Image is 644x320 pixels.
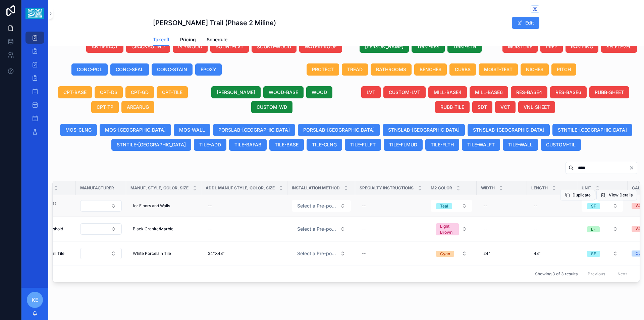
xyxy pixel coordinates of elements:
[91,101,119,113] button: CPT-TP
[417,43,439,50] span: TRIM-RES
[216,43,244,50] span: SOUND-LVT
[425,139,459,151] button: TILE-FLTH
[86,41,123,53] button: ANTIFRACT
[434,89,462,96] span: MILL-BASE4
[208,203,212,209] div: --
[105,127,166,133] span: MOS-[GEOGRAPHIC_DATA]
[178,43,202,50] span: PLYWOOD
[350,141,376,148] span: TILE-FLLFT
[208,251,225,256] span: 24"X48"
[435,101,470,113] button: RUBB-TILE
[581,199,624,212] a: Select Button
[431,200,472,212] button: Select Button
[80,200,122,212] a: Select Button
[609,192,633,198] span: View Details
[130,248,197,259] a: White Porcelain Tile
[581,223,624,235] a: Select Button
[180,34,196,47] a: Pricing
[210,41,249,53] button: SOUND-LVT
[229,139,267,151] button: TILE-BAFAB
[65,127,92,133] span: MOS-CLNG
[347,66,363,73] span: TREAD
[207,34,227,47] a: Schedule
[292,200,351,212] button: Select Button
[449,63,476,76] button: CURBS
[481,248,523,259] a: 24"
[428,86,467,98] button: MILL-BASE4
[63,89,87,96] span: CPT-BASE
[345,139,381,151] button: TILE-FLLFT
[481,200,523,211] a: --
[131,43,165,50] span: CRACKSOUND
[484,66,513,73] span: MOIST-TEST
[546,43,557,50] span: PREP
[483,251,490,256] span: 24"
[453,43,476,50] span: TRIM-STN
[589,86,629,98] button: RUBB-SHEET
[481,224,523,234] a: --
[483,203,487,209] div: --
[535,271,578,277] span: Showing 3 of 3 results
[414,63,447,76] button: BENCHES
[174,124,210,136] button: MOS-WALL
[95,86,123,98] button: CPT-DS
[60,124,97,136] button: MOS-CLNG
[481,185,495,191] span: Width
[199,141,221,148] span: TILE-ADD
[297,226,337,232] span: Select a Pre-populated Installation Method
[534,251,541,256] span: 48"
[591,251,596,257] div: SF
[162,89,182,96] span: CPT-TILE
[275,141,299,148] span: TILE-BASE
[312,66,334,73] span: PROTECT
[126,41,170,53] button: CRACKSOUND
[431,185,452,191] span: M2 Color
[468,124,550,136] button: STNSLAB-[GEOGRAPHIC_DATA]
[80,247,122,260] a: Select Button
[21,27,48,146] div: scrollable content
[431,220,472,238] button: Select Button
[257,104,287,110] span: CUSTOM-WD
[252,41,297,53] button: SOUND-WOOD
[263,86,304,98] button: WOOD-BASE
[383,86,426,98] button: CUSTOM-LVT
[362,251,366,256] div: --
[58,86,92,98] button: CPT-BASE
[516,89,542,96] span: RES-BASE4
[591,226,596,232] div: LF
[502,41,538,53] button: MOISTURE
[217,89,255,96] span: [PERSON_NAME]
[508,43,532,50] span: MOISTURE
[153,18,276,28] h1: [PERSON_NAME] Trail (Phase 2 Miline)
[582,223,623,235] button: Select Button
[179,127,205,133] span: MOS-WALL
[303,127,375,133] span: PORSLAB-[GEOGRAPHIC_DATA]
[511,86,547,98] button: RES-BASE4
[312,141,337,148] span: TILE-CLNG
[361,86,381,98] button: LVT
[312,89,327,96] span: WOOD
[557,66,571,73] span: PITCH
[127,104,149,110] span: AREARUG
[560,190,595,200] button: Duplicate
[121,101,154,113] button: AREARUG
[292,185,340,191] span: Installation Method
[157,66,187,73] span: CONC-STAIN
[269,139,304,151] button: TILE-BASE
[362,226,366,232] div: --
[371,63,412,76] button: BATHROOMS
[591,203,596,209] div: SF
[500,104,510,110] span: VCT
[531,185,548,191] span: Length
[77,66,102,73] span: CONC-POL
[483,226,487,232] div: --
[521,63,549,76] button: NICHES
[555,89,581,96] span: RES-BASE6
[157,86,188,98] button: CPT-TILE
[462,139,500,151] button: TILE-WALFT
[307,139,342,151] button: TILE-CLNG
[80,223,122,235] a: Select Button
[467,141,495,148] span: TILE-WALFT
[130,224,197,234] a: Black Granite/Marble
[297,250,337,257] span: Select a Pre-populated Installation Method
